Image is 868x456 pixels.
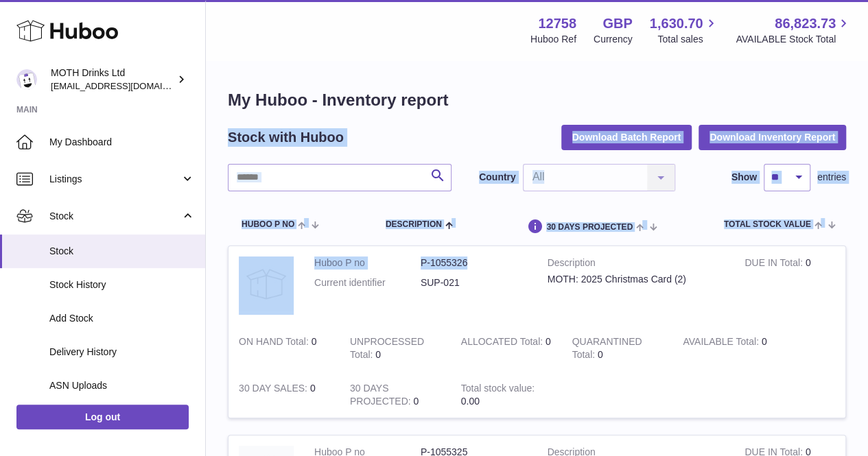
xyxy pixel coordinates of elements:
a: Log out [16,405,189,429]
strong: AVAILABLE Total [683,336,761,350]
a: 86,823.73 AVAILABLE Stock Total [736,14,852,46]
strong: GBP [602,14,632,33]
td: 0 [734,246,845,325]
span: Total stock value [724,220,811,229]
span: ASN Uploads [49,379,195,392]
div: Huboo Ref [530,33,576,46]
strong: DUE IN Total [744,257,805,272]
button: Download Batch Report [561,125,692,149]
div: MOTH Drinks Ltd [51,67,174,93]
strong: Description [548,256,725,273]
div: MOTH: 2025 Christmas Card (2) [548,273,725,286]
dt: Huboo P no [314,256,421,269]
span: AVAILABLE Stock Total [736,33,852,46]
td: 0 [340,325,451,372]
h1: My Huboo - Inventory report [228,89,846,111]
td: 0 [672,325,784,372]
button: Download Inventory Report [699,125,846,149]
strong: UNPROCESSED Total [350,336,424,363]
strong: 30 DAY SALES [239,383,310,397]
span: Huboo P no [242,220,294,229]
span: 86,823.73 [775,14,836,33]
span: Add Stock [49,312,195,325]
strong: 30 DAYS PROJECTED [350,383,414,410]
span: My Dashboard [49,136,195,149]
span: entries [817,171,846,184]
span: Total sales [657,33,718,46]
dd: P-1055326 [421,256,527,269]
img: orders@mothdrinks.com [16,69,37,90]
label: Country [479,171,516,184]
span: 30 DAYS PROJECTED [546,223,633,232]
span: [EMAIL_ADDRESS][DOMAIN_NAME] [51,80,202,91]
label: Show [731,171,757,184]
span: 0.00 [461,396,480,407]
dt: Current identifier [314,276,421,289]
span: Delivery History [49,346,195,359]
td: 0 [228,372,340,418]
strong: 12758 [538,14,576,33]
span: 1,630.70 [650,14,703,33]
div: Currency [594,33,633,46]
span: Stock History [49,278,195,291]
h2: Stock with Huboo [228,128,344,147]
strong: ALLOCATED Total [461,336,546,350]
span: Stock [49,210,180,223]
img: product image [239,256,294,311]
span: Description [386,220,442,229]
td: 0 [451,325,562,372]
span: Listings [49,173,180,186]
strong: QUARANTINED Total [572,336,642,363]
span: 0 [598,349,603,360]
td: 0 [228,325,340,372]
dd: SUP-021 [421,276,527,289]
strong: Total stock value [461,383,535,397]
strong: ON HAND Total [239,336,312,350]
td: 0 [340,372,451,418]
span: Stock [49,245,195,258]
a: 1,630.70 Total sales [650,14,719,46]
